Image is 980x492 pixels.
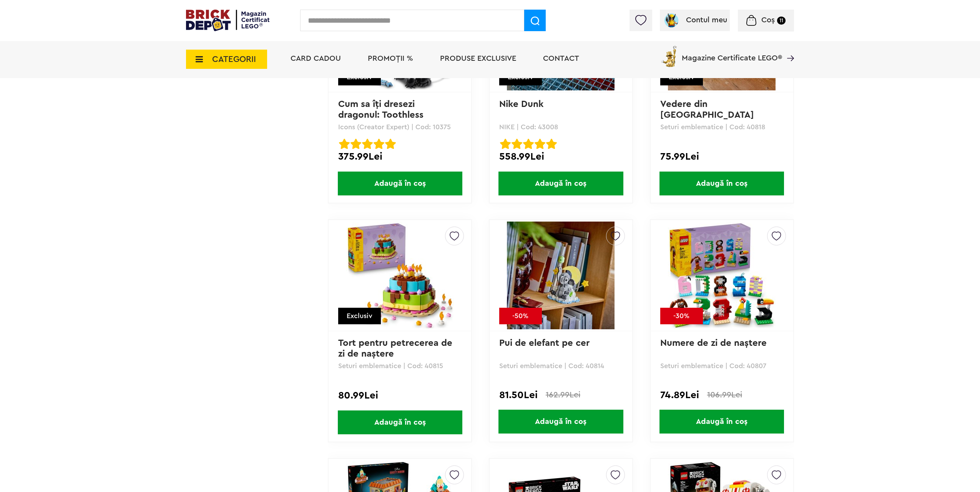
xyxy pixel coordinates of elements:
[660,152,784,162] div: 75.99Lei
[339,138,350,149] img: Evaluare cu stele
[546,391,580,399] span: 162.99Lei
[660,308,703,324] div: -30%
[338,123,462,130] p: Icons (Creator Expert) | Cod: 10375
[212,55,256,63] span: CATEGORII
[499,152,623,162] div: 558.99Lei
[499,100,543,109] a: Nike Dunk
[512,138,522,149] img: Evaluare cu stele
[523,138,534,149] img: Evaluare cu stele
[490,410,632,434] a: Adaugă în coș
[777,17,786,25] small: 11
[498,172,623,195] span: Adaugă în coș
[338,172,462,195] span: Adaugă în coș
[362,138,373,149] img: Evaluare cu stele
[368,55,413,62] a: PROMOȚII %
[660,362,784,369] p: Seturi emblematice | Cod: 40807
[291,55,341,62] a: Card Cadou
[346,222,454,329] img: Tort pentru petrecerea de zi de naştere
[499,339,590,348] a: Pui de elefant pe cer
[499,362,623,369] p: Seturi emblematice | Cod: 40814
[782,44,794,52] a: Magazine Certificate LEGO®
[659,410,784,434] span: Adaugă în coș
[374,138,384,149] img: Evaluare cu stele
[663,16,727,24] a: Contul meu
[338,390,462,400] div: 80.99Lei
[660,339,767,348] a: Numere de zi de naştere
[499,390,538,400] span: 81.50Lei
[686,16,727,24] span: Contul meu
[338,152,462,162] div: 375.99Lei
[338,308,381,324] div: Exclusiv
[499,308,542,324] div: -50%
[329,410,471,434] a: Adaugă în coș
[651,172,793,195] a: Adaugă în coș
[490,172,632,195] a: Adaugă în coș
[546,138,557,149] img: Evaluare cu stele
[651,410,793,434] a: Adaugă în coș
[535,138,545,149] img: Evaluare cu stele
[440,55,516,62] a: Produse exclusive
[498,410,623,434] span: Adaugă în coș
[660,390,699,400] span: 74.89Lei
[338,100,424,120] a: Cum sa îţi dresezi dragonul: Toothless
[338,362,462,369] p: Seturi emblematice | Cod: 40815
[338,339,455,359] a: Tort pentru petrecerea de zi de naştere
[507,222,615,329] img: Pui de elefant pe cer
[543,55,579,62] a: Contact
[659,172,784,195] span: Adaugă în coș
[682,44,782,62] span: Magazine Certificate LEGO®
[660,123,784,130] p: Seturi emblematice | Cod: 40818
[350,138,361,149] img: Evaluare cu stele
[668,222,776,329] img: Numere de zi de naştere
[385,138,396,149] img: Evaluare cu stele
[707,391,742,399] span: 106.99Lei
[660,100,754,120] a: Vedere din [GEOGRAPHIC_DATA]
[499,123,623,130] p: NIKE | Cod: 43008
[329,172,471,195] a: Adaugă în coș
[761,16,775,24] span: Coș
[338,410,462,434] span: Adaugă în coș
[500,138,511,149] img: Evaluare cu stele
